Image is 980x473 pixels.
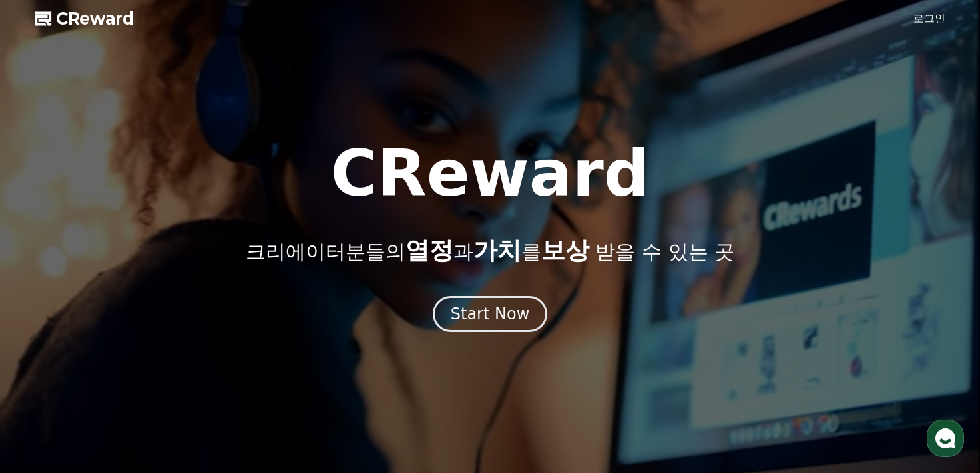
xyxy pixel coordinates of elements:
a: 로그인 [913,11,945,27]
a: Start Now [433,309,548,322]
span: 홈 [42,383,50,393]
span: 설정 [206,383,222,393]
button: Start Now [433,296,548,332]
h1: CReward [330,142,649,206]
span: 열정 [405,237,453,264]
span: 가치 [473,237,521,264]
a: 홈 [4,363,88,396]
a: 대화 [88,363,172,396]
a: CReward [35,8,134,29]
p: 크리에이터분들의 과 를 받을 수 있는 곳 [246,237,734,264]
div: Start Now [451,303,530,325]
span: CReward [56,8,134,29]
span: 보상 [541,237,589,264]
a: 설정 [172,363,256,396]
span: 대화 [122,383,138,394]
